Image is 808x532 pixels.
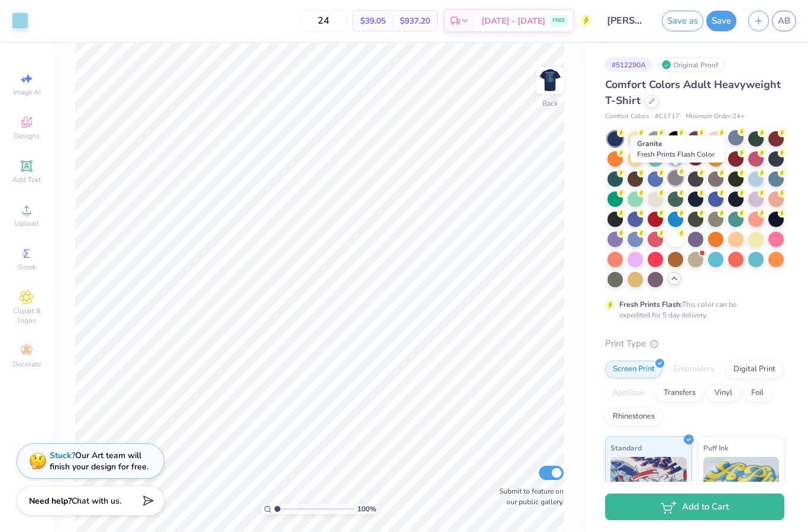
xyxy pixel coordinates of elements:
span: Standard [610,442,642,454]
a: AB [772,11,796,31]
span: Comfort Colors [605,112,649,122]
span: [DATE] - [DATE] [481,15,545,27]
button: Add to Cart [605,494,784,520]
label: Submit to feature on our public gallery. [493,486,564,507]
div: Applique [605,384,652,402]
span: 100 % [357,504,376,514]
button: Save [706,11,736,31]
img: Back [538,69,562,92]
strong: Fresh Prints Flash: [619,300,682,309]
div: Digital Print [726,361,783,378]
div: Back [542,98,558,109]
div: This color can be expedited for 5 day delivery. [619,299,765,320]
img: Puff Ink [703,457,780,516]
span: Add Text [12,175,41,184]
span: AB [778,14,790,28]
span: # C1717 [655,112,680,122]
span: $937.20 [400,15,430,27]
span: Puff Ink [703,442,728,454]
div: Transfers [656,384,703,402]
button: Save as [662,11,703,31]
span: Comfort Colors Adult Heavyweight T-Shirt [605,77,781,108]
div: Rhinestones [605,408,662,426]
input: – – [300,10,347,31]
span: FREE [552,17,565,25]
div: Foil [744,384,771,402]
div: # 512290A [605,57,652,72]
strong: Stuck? [50,450,75,461]
div: Screen Print [605,361,662,378]
div: Print Type [605,337,784,351]
div: Embroidery [666,361,722,378]
span: Greek [18,262,36,272]
span: Decorate [12,359,41,369]
div: Granite [631,135,725,163]
span: Fresh Prints Flash Color [637,150,715,159]
span: Minimum Order: 24 + [686,112,745,122]
img: Standard [610,457,687,516]
div: Our Art team will finish your design for free. [50,450,148,472]
span: Designs [14,131,40,141]
span: $39.05 [360,15,386,27]
span: Clipart & logos [6,306,47,325]
input: Untitled Design [598,9,656,33]
span: Upload [15,219,38,228]
span: Chat with us. [72,495,121,507]
strong: Need help? [29,495,72,507]
div: Original Proof [658,57,725,72]
span: Image AI [13,87,41,97]
div: Vinyl [707,384,740,402]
